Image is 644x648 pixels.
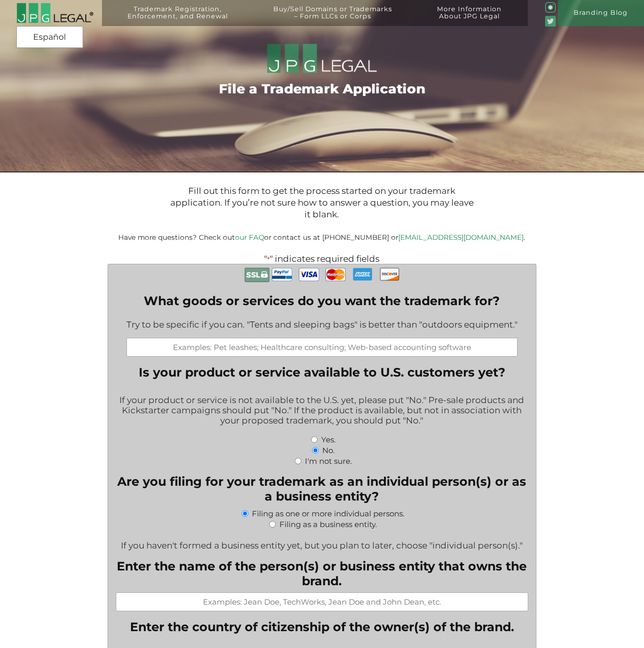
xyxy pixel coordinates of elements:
[126,338,518,357] input: Examples: Pet leashes; Healthcare consulting; Web-based accounting software
[379,264,400,284] img: Discover
[235,233,264,241] a: our FAQ
[244,264,270,285] img: Secure Payment with SSL
[254,6,411,32] a: Buy/Sell Domains or Trademarks– Form LLCs or Corps
[118,233,525,241] small: Have more questions? Check out or contact us at [PHONE_NUMBER] or .
[126,293,518,308] label: What goods or services do you want the trademark for?
[305,456,352,466] label: I'm not sure.
[279,519,377,529] label: Filing as a business entity.
[167,185,476,221] p: Fill out this form to get the process started on your trademark application. If you’re not sure h...
[398,233,524,241] a: [EMAIL_ADDRESS][DOMAIN_NAME]
[108,6,247,32] a: Trademark Registration,Enforcement, and Renewal
[16,3,94,23] img: 2016-logo-black-letters-3-r.png
[116,592,528,611] input: Examples: Jean Doe, TechWorks, Jean Doe and John Dean, etc.
[139,365,505,380] legend: Is your product or service available to U.S. customers yet?
[325,264,346,285] img: MasterCard
[19,28,80,46] a: Español
[545,16,556,27] img: Twitter_Social_Icon_Rounded_Square_Color-mid-green3-90.png
[126,313,518,338] div: Try to be specific if you can. "Tents and sleeping bags" is better than "outdoors equipment."
[116,474,528,504] legend: Are you filing for your trademark as an individual person(s) or as a business entity?
[116,534,528,551] div: If you haven't formed a business entity yet, but you plan to later, choose "individual person(s)."
[545,2,556,13] img: glyph-logo_May2016-green3-90.png
[116,559,528,588] label: Enter the name of the person(s) or business entity that owns the brand.
[418,6,521,32] a: More InformationAbout JPG Legal
[130,619,514,634] legend: Enter the country of citizenship of the owner(s) of the brand.
[321,435,336,444] label: Yes.
[322,445,334,455] label: No.
[252,509,404,518] label: Filing as one or more individual persons.
[116,388,528,434] div: If your product or service is not available to the U.S. yet, please put "No." Pre-sale products a...
[299,264,319,285] img: Visa
[84,254,560,264] p: " " indicates required fields
[352,264,373,284] img: AmEx
[272,264,292,285] img: PayPal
